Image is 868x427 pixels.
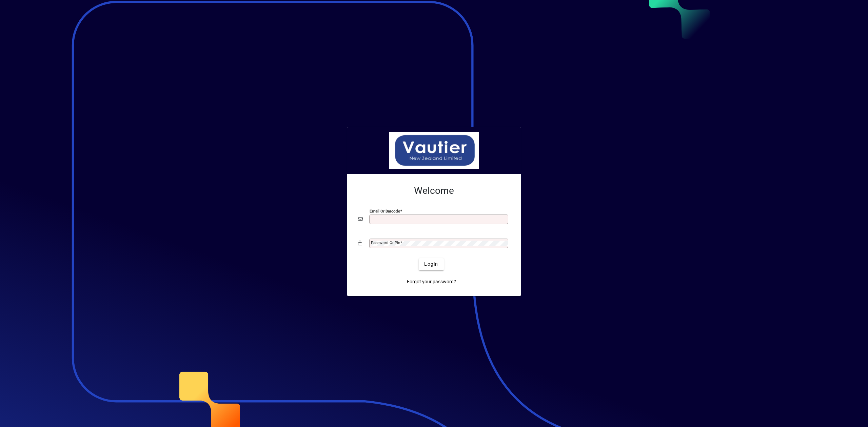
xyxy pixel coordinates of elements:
[419,258,443,270] button: Login
[424,261,438,268] span: Login
[370,208,400,213] mat-label: Email or Barcode
[407,278,456,285] span: Forgot your password?
[404,276,459,288] a: Forgot your password?
[371,240,400,245] mat-label: Password or Pin
[358,185,510,197] h2: Welcome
